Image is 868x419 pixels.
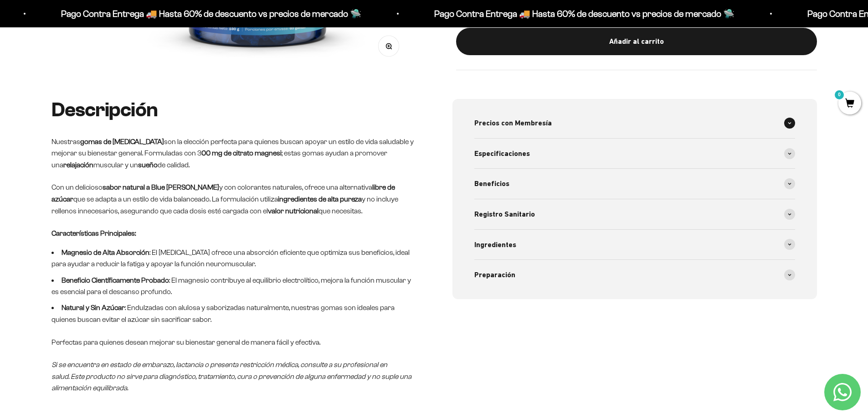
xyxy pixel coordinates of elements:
[834,89,845,100] mark: 0
[201,149,282,157] strong: 00 mg de citrato magnesi
[59,6,360,21] p: Pago Contra Entrega 🚚 Hasta 60% de descuento vs precios de mercado 🛸
[474,269,515,281] span: Preparación
[474,169,795,199] summary: Beneficios
[474,35,799,47] div: Añadir al carrito
[80,138,164,145] strong: gomas de [MEDICAL_DATA]
[474,208,535,220] span: Registro Sanitario
[51,247,416,270] li: : El [MEDICAL_DATA] ofrece una absorción eficiente que optimiza sus beneficios, ideal para ayudar...
[838,99,861,109] a: 0
[62,304,125,311] strong: Natural y Sin Azúcar
[138,161,158,169] strong: sueño
[432,6,733,21] p: Pago Contra Entrega 🚚 Hasta 60% de descuento vs precios de mercado 🛸
[51,136,416,171] p: Nuestras son la elección perfecta para quienes buscan apoyar un estilo de vida saludable y mejora...
[456,27,817,55] button: Añadir al carrito
[63,161,93,169] strong: relajación
[103,183,219,191] strong: sabor natural a Blue [PERSON_NAME]
[51,99,416,121] h2: Descripción
[62,248,149,256] strong: Magnesio de Alta Absorción
[51,361,411,392] em: Si se encuentra en estado de embarazo, lactancia o presenta restricción médica, consulte a su pro...
[474,230,795,260] summary: Ingredientes
[474,178,509,190] span: Beneficios
[474,108,795,138] summary: Precios con Membresía
[268,207,318,215] strong: valor nutricional
[51,229,136,237] strong: Características Principales:
[474,117,552,129] span: Precios con Membresía
[474,260,795,290] summary: Preparación
[474,139,795,169] summary: Especificaciones
[474,239,516,251] span: Ingredientes
[51,336,416,348] p: Perfectas para quienes desean mejorar su bienestar general de manera fácil y efectiva.
[278,195,362,203] strong: ingredientes de alta pureza
[51,183,395,203] strong: libre de azúcar
[474,148,530,160] span: Especificaciones
[51,181,416,217] p: Con un delicioso y con colorantes naturales, ofrece una alternativa que se adapta a un estilo de ...
[51,274,416,298] li: : El magnesio contribuye al equilibrio electrolítico, mejora la función muscular y es esencial pa...
[474,199,795,229] summary: Registro Sanitario
[62,276,169,284] strong: Beneficio Científicamente Probado
[51,302,416,325] li: : Endulzadas con alulosa y saborizadas naturalmente, nuestras gomas son ideales para quienes busc...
